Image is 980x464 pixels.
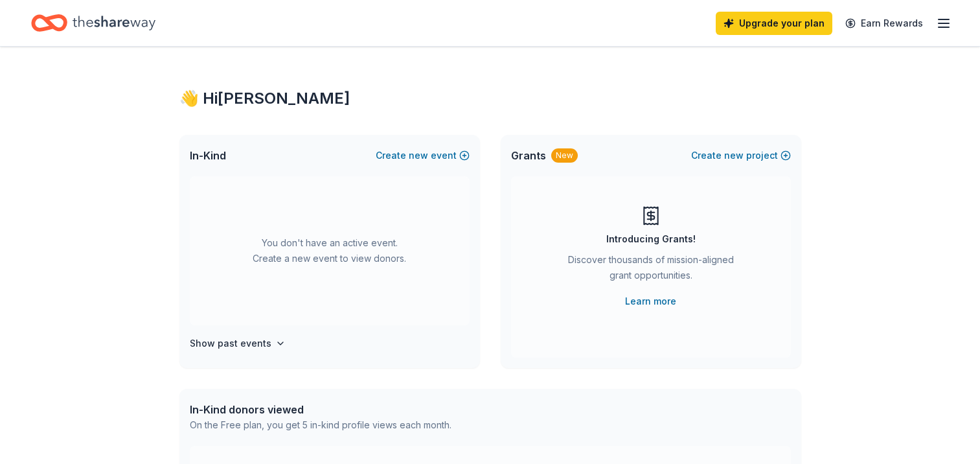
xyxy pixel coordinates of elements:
[511,148,546,163] span: Grants
[551,148,578,163] div: New
[625,294,676,309] a: Learn more
[190,417,451,433] div: On the Free plan, you get 5 in-kind profile views each month.
[190,336,271,351] h4: Show past events
[606,231,696,247] div: Introducing Grants!
[190,402,451,417] div: In-Kind donors viewed
[716,12,832,35] a: Upgrade your plan
[691,148,791,163] button: Createnewproject
[376,148,470,163] button: Createnewevent
[190,176,470,325] div: You don't have an active event. Create a new event to view donors.
[31,8,155,38] a: Home
[409,148,428,163] span: new
[179,88,801,109] div: 👋 Hi [PERSON_NAME]
[563,252,739,288] div: Discover thousands of mission-aligned grant opportunities.
[724,148,744,163] span: new
[838,12,931,35] a: Earn Rewards
[190,336,286,351] button: Show past events
[190,148,226,163] span: In-Kind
